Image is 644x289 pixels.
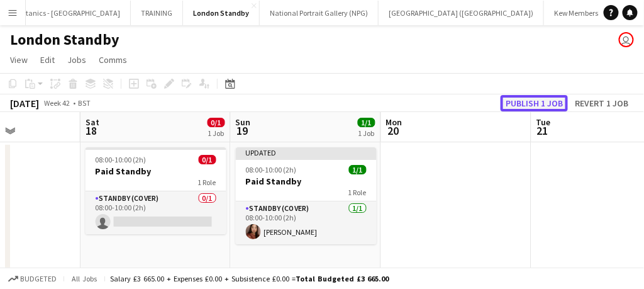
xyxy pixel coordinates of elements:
[260,1,379,25] button: National Portrait Gallery (NPG)
[99,54,127,65] span: Comms
[96,155,147,164] span: 08:00-10:00 (2h)
[10,30,119,49] h1: London Standby
[67,54,86,65] span: Jobs
[35,52,60,68] a: Edit
[384,123,402,138] span: 20
[544,1,619,25] button: Kew Membership
[198,178,216,187] span: 1 Role
[94,52,132,68] a: Comms
[86,191,226,234] app-card-role: Standby (cover)0/108:00-10:00 (2h)
[5,52,33,68] a: View
[535,123,551,138] span: 21
[379,1,544,25] button: [GEOGRAPHIC_DATA] ([GEOGRAPHIC_DATA])
[208,118,225,127] span: 0/1
[131,1,183,25] button: TRAINING
[236,201,377,244] app-card-role: Standby (cover)1/108:00-10:00 (2h)[PERSON_NAME]
[501,95,568,111] button: Publish 1 job
[110,274,389,283] div: Salary £3 665.00 + Expenses £0.00 + Subsistence £0.00 =
[62,52,91,68] a: Jobs
[86,116,99,128] span: Sat
[6,272,58,286] button: Budgeted
[84,123,99,138] span: 18
[42,98,73,108] span: Week 42
[349,165,367,174] span: 1/1
[236,176,377,187] h3: Paid Standby
[236,147,377,244] app-job-card: Updated08:00-10:00 (2h)1/1Paid Standby1 RoleStandby (cover)1/108:00-10:00 (2h)[PERSON_NAME]
[86,166,226,177] h3: Paid Standby
[183,1,260,25] button: London Standby
[348,188,367,197] span: 1 Role
[296,274,389,283] span: Total Budgeted £3 665.00
[236,147,377,157] div: Updated
[10,54,28,65] span: View
[199,155,216,164] span: 0/1
[236,116,251,128] span: Sun
[570,95,634,111] button: Revert 1 job
[234,123,251,138] span: 19
[20,275,57,283] span: Budgeted
[10,97,39,110] div: [DATE]
[40,54,55,65] span: Edit
[536,116,551,128] span: Tue
[86,147,226,234] app-job-card: 08:00-10:00 (2h)0/1Paid Standby1 RoleStandby (cover)0/108:00-10:00 (2h)
[358,118,375,127] span: 1/1
[208,128,225,138] div: 1 Job
[78,98,91,108] div: BST
[358,128,375,138] div: 1 Job
[246,165,297,174] span: 08:00-10:00 (2h)
[386,116,402,128] span: Mon
[619,32,634,47] app-user-avatar: Claudia Lewis
[69,274,99,283] span: All jobs
[8,1,131,25] button: Botanics - [GEOGRAPHIC_DATA]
